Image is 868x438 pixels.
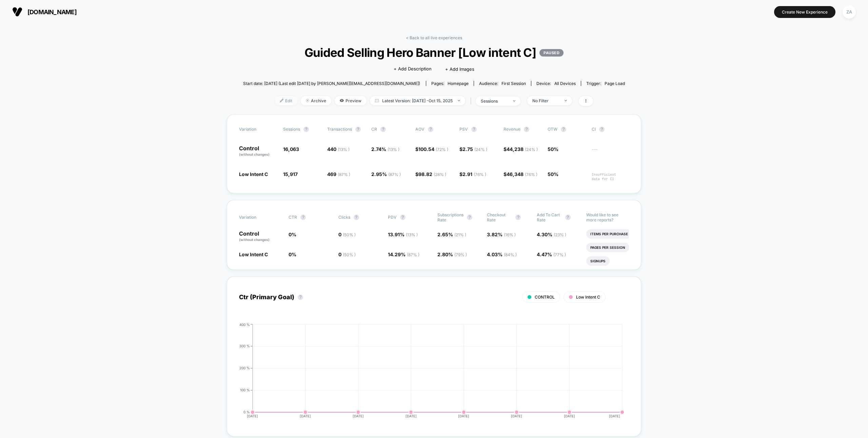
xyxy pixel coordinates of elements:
[434,172,446,177] span: ( 28 % )
[437,232,466,237] span: 2.65 %
[239,322,250,326] tspan: 400 %
[431,81,469,86] div: Pages:
[335,96,367,105] span: Preview
[283,171,298,177] span: 15,917
[27,8,77,16] span: [DOMAIN_NAME]
[448,81,469,86] span: homepage
[487,212,512,222] span: Checkout Rate
[561,127,566,132] button: ?
[507,146,538,152] span: 44,238
[467,215,472,220] button: ?
[239,212,276,222] span: Variation
[525,147,538,152] span: ( 24 % )
[370,96,465,105] span: Latest Version: [DATE] - Oct 15, 2025
[548,171,558,177] span: 50%
[586,243,629,252] li: Pages Per Session
[504,171,537,177] span: $
[487,232,516,237] span: 3.82 %
[458,100,460,101] img: end
[394,66,432,72] span: + Add Description
[327,171,350,177] span: 469
[388,232,418,237] span: 13.91 %
[371,171,401,177] span: 2.95 %
[239,344,250,348] tspan: 300 %
[380,127,386,132] button: ?
[371,127,377,132] span: CR
[243,81,420,86] span: Start date: [DATE] (Last edit [DATE] by [PERSON_NAME][EMAIL_ADDRESS][DOMAIN_NAME])
[388,172,401,177] span: ( 87 % )
[504,252,517,257] span: ( 84 % )
[289,251,296,257] span: 0 %
[481,98,508,104] div: sessions
[504,127,520,132] span: Revenue
[454,232,466,237] span: ( 21 % )
[586,256,610,266] li: Signups
[388,147,399,152] span: ( 13 % )
[355,127,361,132] button: ?
[239,127,276,132] span: Variation
[537,251,566,257] span: 4.47 %
[300,215,306,220] button: ?
[548,146,558,152] span: 50%
[275,96,297,105] span: Edit
[375,99,379,102] img: calendar
[436,147,448,152] span: ( 72 % )
[445,66,474,72] span: + Add Images
[841,5,858,19] button: ZA
[554,232,566,237] span: ( 23 % )
[487,251,517,257] span: 4.03 %
[406,414,417,418] tspan: [DATE]
[515,215,521,220] button: ?
[454,252,467,257] span: ( 79 % )
[592,172,629,181] span: Insufficient data for CI
[306,99,309,102] img: end
[289,215,297,220] span: CTR
[539,49,564,57] p: PAUSED
[525,172,537,177] span: ( 76 % )
[239,231,282,242] p: Control
[289,232,296,237] span: 0 %
[298,294,303,300] button: ?
[513,100,515,102] img: end
[532,98,559,103] div: No Filter
[280,99,283,102] img: edit
[554,81,576,86] span: all devices
[353,414,364,418] tspan: [DATE]
[592,147,629,157] span: ---
[239,146,276,157] p: Control
[343,232,356,237] span: ( 50 % )
[415,127,425,132] span: AOV
[338,147,350,152] span: ( 13 % )
[553,252,566,257] span: ( 77 % )
[501,81,526,86] span: First Session
[605,81,625,86] span: Page Load
[437,251,467,257] span: 2.80 %
[459,171,486,177] span: $
[400,215,406,220] button: ?
[535,294,555,300] span: CONTROL
[338,215,350,220] span: Clicks
[262,45,606,60] span: Guided Selling Hero Banner [Low intent C]
[239,251,268,257] span: Low Intent C
[437,212,463,222] span: Subscriptions Rate
[537,212,562,222] span: Add To Cart Rate
[474,172,486,177] span: ( 76 % )
[406,35,462,40] a: < Back to all live experiences
[504,146,538,152] span: $
[354,215,359,220] button: ?
[564,414,575,418] tspan: [DATE]
[471,127,477,132] button: ?
[418,146,448,152] span: 100.54
[524,127,529,132] button: ?
[548,127,585,132] span: OTW
[239,366,250,370] tspan: 200 %
[388,251,419,257] span: 14.29 %
[239,171,268,177] span: Low Intent C
[243,410,250,414] tspan: 0 %
[418,171,446,177] span: 98.82
[576,294,600,300] span: Low Intent C
[428,127,433,132] button: ?
[407,252,419,257] span: ( 87 % )
[415,146,448,152] span: $
[343,252,356,257] span: ( 50 % )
